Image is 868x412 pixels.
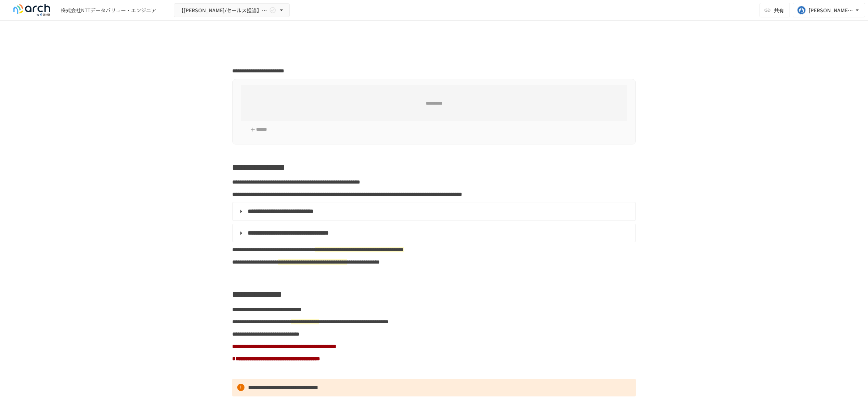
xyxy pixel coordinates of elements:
[61,7,156,14] div: 株式会社NTTデータバリュー・エンジニア
[174,3,290,17] button: 【[PERSON_NAME]/セールス担当】株式会社NTTデータバリュー・エンジニア様_初期設定サポート
[9,4,55,16] img: logo-default@2x-9cf2c760.svg
[759,3,790,17] button: 共有
[809,6,854,15] div: [PERSON_NAME][EMAIL_ADDRESS][DOMAIN_NAME]
[774,6,784,14] span: 共有
[179,6,268,15] span: 【[PERSON_NAME]/セールス担当】株式会社NTTデータバリュー・エンジニア様_初期設定サポート
[793,3,865,17] button: [PERSON_NAME][EMAIL_ADDRESS][DOMAIN_NAME]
